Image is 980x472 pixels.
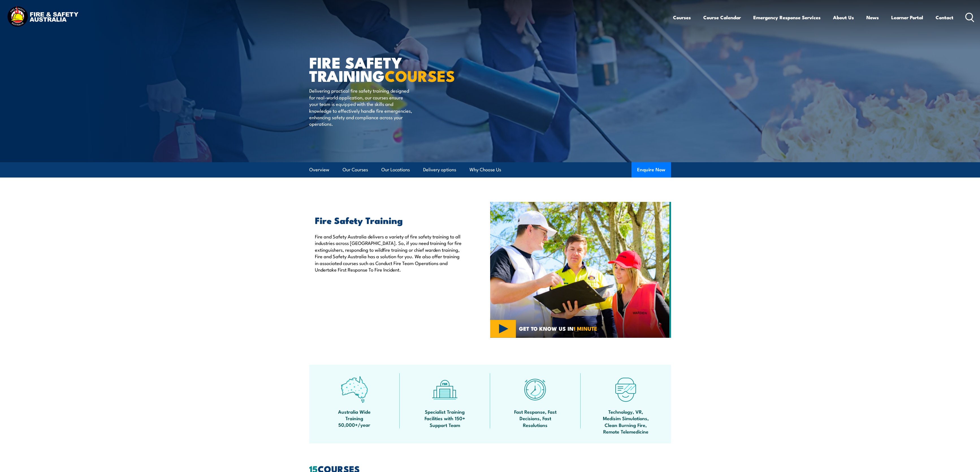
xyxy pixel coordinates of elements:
[574,324,597,332] strong: 1 MINUTE
[315,216,464,224] h2: Fire Safety Training
[519,326,597,331] span: GET TO KNOW US IN
[612,376,639,403] img: tech-icon
[600,408,651,435] span: Technology, VR, Medisim Simulations, Clean Burning Fire, Remote Telemedicine
[510,408,561,428] span: Fast Response, Fast Decisions, Fast Resolutions
[419,408,470,428] span: Specialist Training Facilities with 150+ Support Team
[329,408,380,428] span: Australia Wide Training 50,000+/year
[309,87,412,127] p: Delivering practical fire safety training designed for real-world application, our courses ensure...
[315,233,464,273] p: Fire and Safety Australia delivers a variety of fire safety training to all industries across [GE...
[866,10,879,25] a: News
[385,63,455,87] strong: COURSES
[309,162,329,177] a: Overview
[703,10,741,25] a: Course Calendar
[631,162,671,178] button: Enquire Now
[470,162,501,177] a: Why Choose Us
[431,376,458,403] img: facilities-icon
[891,10,923,25] a: Learner Portal
[341,376,368,403] img: auswide-icon
[381,162,410,177] a: Our Locations
[522,376,549,403] img: fast-icon
[343,162,368,177] a: Our Courses
[936,10,953,25] a: Contact
[753,10,821,25] a: Emergency Response Services
[309,55,449,82] h1: FIRE SAFETY TRAINING
[490,202,671,338] img: Fire Safety Training Courses
[673,10,691,25] a: Courses
[833,10,854,25] a: About Us
[423,162,456,177] a: Delivery options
